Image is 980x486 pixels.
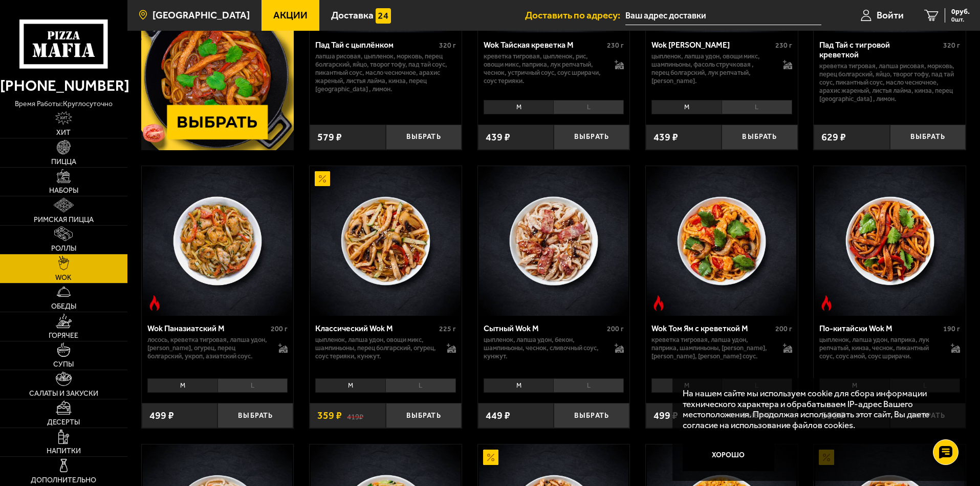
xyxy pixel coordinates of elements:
[56,129,71,136] span: Хит
[943,325,960,333] span: 190 г
[890,125,966,150] button: Выбрать
[315,171,330,187] img: Акционный
[651,378,722,393] li: M
[315,323,437,333] div: Классический Wok M
[819,323,941,333] div: По-китайски Wok M
[553,100,624,114] li: L
[814,166,966,316] a: Острое блюдоПо-китайски Wok M
[47,419,80,426] span: Десерты
[486,411,510,421] span: 449 ₽
[315,40,437,50] div: Пад Тай с цыплёнком
[647,166,796,316] img: Wok Том Ям с креветкой M
[943,41,960,50] span: 320 г
[315,378,385,393] li: M
[554,403,629,428] button: Выбрать
[149,411,174,421] span: 499 ₽
[147,295,162,311] img: Острое блюдо
[683,388,950,431] p: На нашем сайте мы используем cookie для сбора информации технического характера и обрабатываем IP...
[651,40,773,50] div: Wok [PERSON_NAME]
[722,100,792,114] li: L
[147,323,269,333] div: Wok Паназиатский M
[386,403,462,428] button: Выбрать
[331,10,374,20] span: Доставка
[554,125,629,150] button: Выбрать
[386,125,462,150] button: Выбрать
[607,41,624,50] span: 230 г
[53,361,74,368] span: Супы
[819,62,960,103] p: креветка тигровая, лапша рисовая, морковь, перец болгарский, яйцо, творог тофу, пад тай соус, пик...
[607,325,624,333] span: 200 г
[651,52,773,85] p: цыпленок, лапша удон, овощи микс, шампиньоны, фасоль стручковая , перец болгарский, лук репчатый,...
[376,8,391,24] img: 15daf4d41897b9f0e9f617042186c801.svg
[31,477,96,484] span: Дополнительно
[484,100,554,114] li: M
[47,448,81,455] span: Напитки
[775,325,792,333] span: 200 г
[483,450,498,465] img: Акционный
[142,166,294,316] a: Острое блюдоWok Паназиатский M
[439,325,456,333] span: 225 г
[651,323,773,333] div: Wok Том Ям с креветкой M
[49,332,78,339] span: Горячее
[821,132,846,143] span: 629 ₽
[34,216,94,224] span: Римская пицца
[877,10,904,20] span: Войти
[29,390,98,397] span: Салаты и закуски
[654,132,678,143] span: 439 ₽
[484,323,605,333] div: Сытный Wok M
[51,303,76,310] span: Обеды
[525,10,625,20] span: Доставить по адресу:
[315,336,437,360] p: цыпленок, лапша удон, овощи микс, шампиньоны, перец болгарский, огурец, соус терияки, кунжут.
[625,6,821,25] input: Ваш адрес доставки
[49,187,78,194] span: Наборы
[217,378,288,393] li: L
[654,411,678,421] span: 499 ₽
[775,41,792,50] span: 230 г
[819,295,834,311] img: Острое блюдо
[317,132,342,143] span: 579 ₽
[646,166,798,316] a: Острое блюдоWok Том Ям с креветкой M
[51,158,76,166] span: Пицца
[271,325,288,333] span: 200 г
[143,166,292,316] img: Wok Паназиатский M
[553,378,624,393] li: L
[439,41,456,50] span: 320 г
[819,40,941,59] div: Пад Тай с тигровой креветкой
[484,52,605,85] p: креветка тигровая, цыпленок, рис, овощи микс, паприка, лук репчатый, чеснок, устричный соус, соус...
[147,336,269,360] p: лосось, креветка тигровая, лапша удон, [PERSON_NAME], огурец, перец болгарский, укроп, азиатский ...
[479,166,628,316] img: Сытный Wok M
[951,8,970,15] span: 0 руб.
[651,295,666,311] img: Острое блюдо
[273,10,308,20] span: Акции
[217,403,293,428] button: Выбрать
[484,378,554,393] li: M
[815,166,965,316] img: По-китайски Wok M
[51,245,76,252] span: Роллы
[722,125,797,150] button: Выбрать
[153,10,250,20] span: [GEOGRAPHIC_DATA]
[317,411,342,421] span: 359 ₽
[819,336,941,360] p: цыпленок, лапша удон, паприка, лук репчатый, кинза, чеснок, пикантный соус, соус Амой, соус шрирачи.
[486,132,510,143] span: 439 ₽
[311,166,460,316] img: Классический Wok M
[683,440,775,471] button: Хорошо
[385,378,456,393] li: L
[310,166,462,316] a: АкционныйКлассический Wok M
[951,16,970,23] span: 0 шт.
[651,336,773,360] p: креветка тигровая, лапша удон, паприка, шампиньоны, [PERSON_NAME], [PERSON_NAME], [PERSON_NAME] с...
[55,274,72,281] span: WOK
[347,411,363,421] s: 419 ₽
[147,378,217,393] li: M
[651,100,722,114] li: M
[478,166,630,316] a: Сытный Wok M
[484,336,605,360] p: цыпленок, лапша удон, бекон, шампиньоны, чеснок, сливочный соус, кунжут.
[315,52,456,93] p: лапша рисовая, цыпленок, морковь, перец болгарский, яйцо, творог тофу, пад тай соус, пикантный со...
[484,40,605,50] div: Wok Тайская креветка M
